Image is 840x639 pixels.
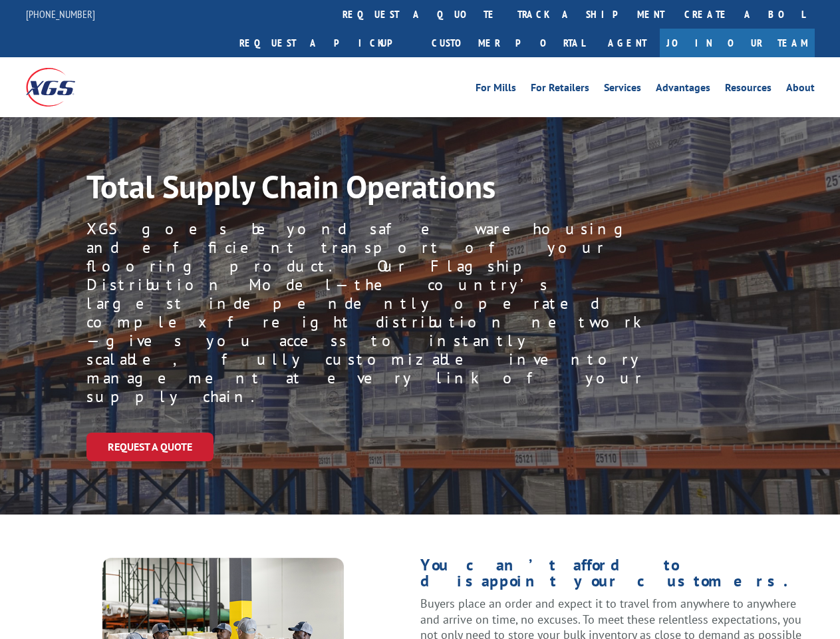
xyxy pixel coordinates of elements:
h1: You can’t afford to disappoint your customers. [420,557,815,596]
a: Request a Quote [86,433,213,461]
a: About [786,83,815,97]
p: XGS goes beyond safe warehousing and efficient transport of your flooring product. Our Flagship D... [86,220,644,406]
a: Agent [595,29,660,57]
a: For Mills [476,83,516,97]
a: Join Our Team [660,29,815,57]
a: Resources [725,83,771,97]
h1: Total Supply Chain Operations [86,170,625,209]
a: [PHONE_NUMBER] [26,7,95,21]
a: Request a pickup [229,29,422,57]
a: Customer Portal [422,29,595,57]
a: Services [604,83,641,97]
a: Advantages [656,83,710,97]
a: For Retailers [531,83,589,97]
